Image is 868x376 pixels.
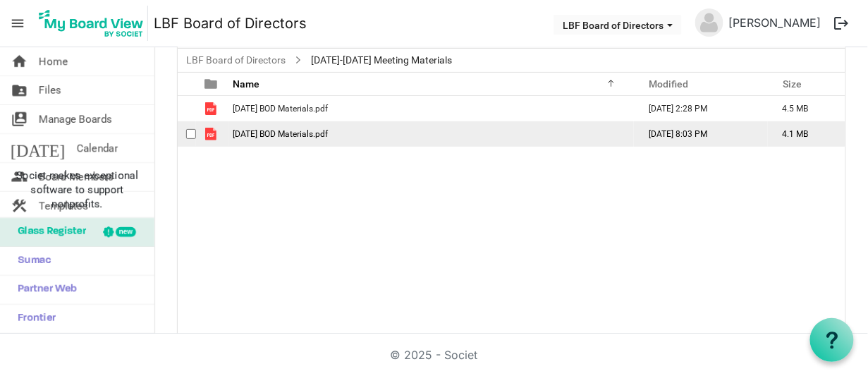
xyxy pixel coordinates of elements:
div: new [116,227,136,237]
span: Home [39,47,68,75]
span: Modified [649,78,688,90]
span: Frontier [11,305,56,333]
td: is template cell column header type [196,121,228,147]
span: Calendar [76,134,118,162]
a: [PERSON_NAME] [723,8,827,37]
td: 4.1 MB is template cell column header Size [768,121,845,147]
button: LBF Board of Directors dropdownbutton [554,15,682,35]
td: checkbox [178,121,196,147]
span: [DATE]-[DATE] Meeting Materials [308,51,455,69]
span: home [11,47,27,75]
span: [DATE] BOD Materials.pdf [233,104,328,114]
td: 4.5 MB is template cell column header Size [768,96,845,121]
a: LBF Board of Directors [154,9,307,37]
span: Files [39,76,61,104]
button: logout [827,8,857,38]
span: menu [4,10,31,37]
span: Size [783,78,802,90]
td: July 23, 2025 2:28 PM column header Modified [634,96,768,121]
span: Sumac [11,247,51,275]
a: My Board View Logo [35,6,154,41]
span: [DATE] [11,134,65,162]
span: Manage Boards [39,105,112,133]
img: My Board View Logo [35,6,148,41]
span: Partner Web [11,276,77,304]
td: is template cell column header type [196,96,228,121]
span: Name [233,78,259,90]
a: © 2025 - Societ [391,348,478,362]
span: Societ makes exceptional software to support nonprofits. [6,169,148,211]
span: switch_account [11,105,27,133]
span: folder_shared [11,76,27,104]
a: LBF Board of Directors [183,51,288,69]
img: no-profile-picture.svg [695,8,723,37]
span: [DATE] BOD Materials.pdf [233,129,328,139]
td: checkbox [178,96,196,121]
td: October 2025 BOD Materials.pdf is template cell column header Name [228,121,634,147]
td: July 2025 BOD Materials.pdf is template cell column header Name [228,96,634,121]
td: October 07, 2025 8:03 PM column header Modified [634,121,768,147]
span: Glass Register [11,218,86,246]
